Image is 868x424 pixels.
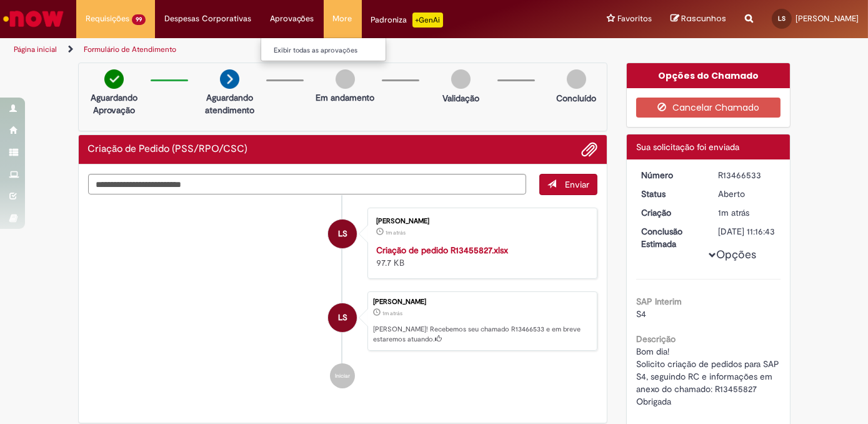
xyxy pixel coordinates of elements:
div: Aberto [718,188,776,200]
button: Adicionar anexos [581,141,597,158]
li: Lidiane Scotti Santos [88,291,598,351]
b: Descrição [636,333,676,345]
div: 97.7 KB [376,244,584,269]
time: 01/09/2025 09:16:40 [718,207,749,218]
dt: Status [632,188,709,200]
div: Lidiane Scotti Santos [328,303,357,332]
img: arrow-next.png [220,69,239,89]
p: Aguardando atendimento [199,91,260,116]
dt: Conclusão Estimada [632,225,709,250]
div: Padroniza [371,13,443,28]
dt: Criação [632,206,709,219]
textarea: Digite sua mensagem aqui... [88,174,527,194]
div: Opções do Chamado [627,63,790,88]
span: 1m atrás [386,229,406,236]
span: LS [338,219,347,249]
img: check-circle-green.png [104,69,124,89]
a: Exibir todas as aprovações [261,44,399,58]
span: S4 [636,308,646,320]
a: Formulário de Atendimento [84,44,176,54]
div: [DATE] 11:16:43 [718,225,776,238]
p: Validação [442,92,479,104]
span: More [333,13,352,25]
p: +GenAi [412,13,443,28]
dt: Número [632,169,709,181]
p: Concluído [556,92,596,104]
span: Favoritos [617,13,652,25]
span: [PERSON_NAME] [796,13,859,24]
span: 1m atrás [382,310,402,317]
p: Em andamento [316,91,374,104]
img: img-circle-grey.png [336,69,355,89]
ul: Trilhas de página [9,38,569,61]
span: 1m atrás [718,207,749,218]
div: R13466533 [718,169,776,181]
span: LS [338,303,347,333]
p: [PERSON_NAME]! Recebemos seu chamado R13466533 e em breve estaremos atuando. [373,325,591,344]
h2: Criação de Pedido (PSS/RPO/CSC) Histórico de tíquete [88,144,248,155]
span: Rascunhos [681,13,726,24]
ul: Aprovações [261,38,386,61]
span: Aprovações [270,13,314,25]
a: Página inicial [14,44,57,54]
div: [PERSON_NAME] [376,218,584,225]
div: 01/09/2025 09:16:40 [718,206,776,219]
div: [PERSON_NAME] [373,298,591,306]
time: 01/09/2025 09:16:29 [386,229,406,236]
a: Criação de pedido R13455827.xlsx [376,245,508,256]
span: 99 [132,14,146,25]
span: Despesas Corporativas [164,13,251,25]
span: Sua solicitação foi enviada [636,141,739,153]
button: Cancelar Chamado [636,98,781,118]
img: ServiceNow [1,6,66,31]
span: Requisições [86,13,129,25]
span: Enviar [565,179,589,190]
p: Aguardando Aprovação [84,91,144,116]
time: 01/09/2025 09:16:40 [382,310,402,317]
span: LS [778,14,786,23]
b: SAP Interim [636,296,682,307]
ul: Histórico de tíquete [88,195,598,401]
img: img-circle-grey.png [567,69,586,89]
span: Bom dia! Solicito criação de pedidos para SAP S4, seguindo RC e informações em anexo do chamado: ... [636,346,782,407]
a: Rascunhos [671,13,726,25]
img: img-circle-grey.png [451,69,471,89]
div: Lidiane Scotti Santos [328,220,357,248]
button: Enviar [539,174,597,195]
